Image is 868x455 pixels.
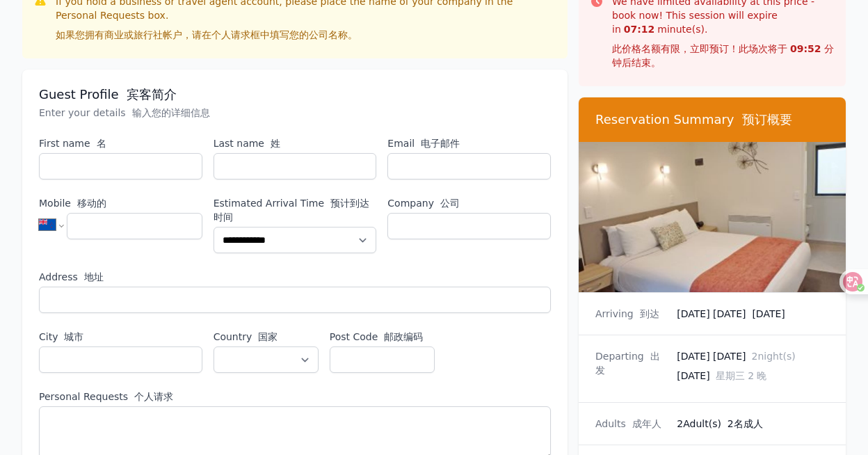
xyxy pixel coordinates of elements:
[132,107,210,118] font: 输入您的详细信息
[214,330,319,344] label: Country
[677,307,829,321] dd: [DATE] [DATE]
[677,417,829,431] dd: 2 Adult(s)
[214,196,377,224] label: Estimated Arrival Time
[716,370,767,381] span: 星期三 2 晚
[39,330,202,344] label: City
[421,138,460,149] font: 电子邮件
[56,29,357,40] font: 如果您拥有商业或旅行社帐户，请在个人请求框中填写您的公司名称。
[595,307,666,321] dt: Arriving
[39,390,551,404] label: Personal Requests
[595,417,666,431] dt: Adults
[84,271,104,282] font: 地址
[214,136,377,150] label: Last name
[632,418,661,429] font: 成年人
[440,198,460,209] font: 公司
[677,370,766,381] font: [DATE]
[127,87,177,102] font: 宾客简介
[387,196,551,210] label: Company
[258,331,278,342] font: 国家
[624,24,655,35] strong: 07 : 12
[39,136,202,150] label: First name
[640,308,659,319] font: 到达
[579,142,846,292] img: Budget Studio
[64,331,83,342] font: 城市
[330,330,435,344] label: Post Code
[384,331,423,342] font: 邮政编码
[751,351,795,362] span: 2 night(s)
[677,349,829,388] dd: [DATE] [DATE]
[595,349,666,388] dt: Departing
[728,418,763,429] font: 2名成人
[39,196,202,210] label: Mobile
[97,138,106,149] font: 名
[742,112,792,127] font: 预订概要
[752,308,785,319] font: [DATE]
[387,136,551,150] label: Email
[39,106,551,120] p: Enter your details
[612,43,834,68] font: 此价格名额有限，立即预订！此场次将于 分钟后结束。
[595,111,829,128] h3: Reservation Summary
[39,270,551,284] label: Address
[134,391,173,402] font: 个人请求
[77,198,106,209] font: 移动的
[271,138,280,149] font: 姓
[39,86,551,103] h3: Guest Profile
[790,43,821,54] strong: 09:52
